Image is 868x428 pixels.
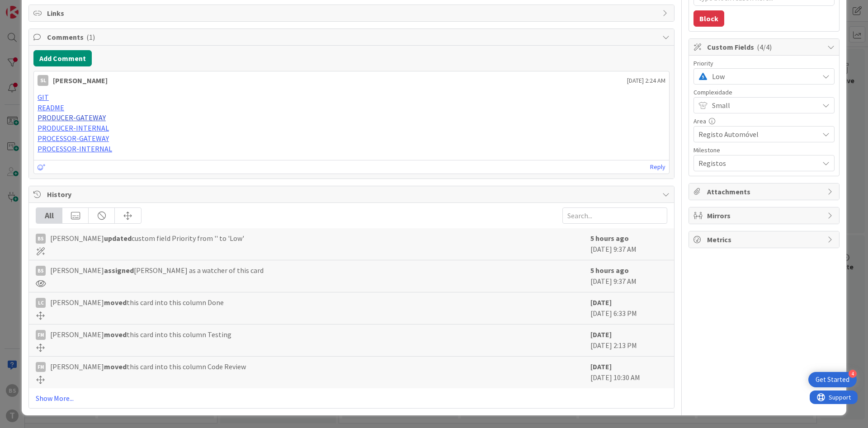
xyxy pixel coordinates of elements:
[47,32,658,42] span: Comments
[104,266,134,275] b: assigned
[38,144,112,153] a: PROCESSOR-INTERNAL
[38,103,64,112] a: README
[693,10,724,27] button: Block
[590,234,629,243] b: 5 hours ago
[47,189,658,200] span: History
[590,330,612,339] b: [DATE]
[757,42,772,52] span: ( 4/4 )
[712,70,814,83] span: Low
[104,362,127,371] b: moved
[693,147,835,153] div: Milestone
[590,298,612,307] b: [DATE]
[693,118,835,124] div: Area
[707,42,823,52] span: Custom Fields
[36,266,46,276] div: BS
[38,123,109,132] a: PRODUCER-INTERNAL
[590,361,667,384] div: [DATE] 10:30 AM
[650,161,665,173] a: Reply
[627,76,665,85] span: [DATE] 2:24 AM
[698,157,814,169] span: Registos
[693,89,835,95] div: Complexidade
[33,50,92,66] button: Add Comment
[590,362,612,371] b: [DATE]
[808,372,857,387] div: Open Get Started checklist, remaining modules: 4
[19,1,41,12] span: Support
[36,298,46,308] div: LC
[50,361,246,372] span: [PERSON_NAME] this card into this column Code Review
[590,297,667,320] div: [DATE] 6:33 PM
[707,210,823,221] span: Mirrors
[38,93,49,102] a: GIT
[50,233,244,244] span: [PERSON_NAME] custom field Priority from '' to 'Low'
[590,329,667,352] div: [DATE] 2:13 PM
[698,128,814,141] span: Registo Automóvel
[36,208,62,223] div: All
[849,370,857,378] div: 4
[50,265,264,276] span: [PERSON_NAME] [PERSON_NAME] as a watcher of this card
[86,33,95,42] span: ( 1 )
[36,234,46,244] div: BS
[693,60,835,66] div: Priority
[36,330,46,340] div: FM
[36,393,667,404] a: Show More...
[50,329,231,340] span: [PERSON_NAME] this card into this column Testing
[38,113,106,122] a: PRODUCER-GATEWAY
[590,266,629,275] b: 5 hours ago
[38,75,48,86] div: SL
[712,99,814,112] span: Small
[47,8,658,19] span: Links
[562,207,667,224] input: Search...
[53,75,108,86] div: [PERSON_NAME]
[104,330,127,339] b: moved
[590,265,667,287] div: [DATE] 9:37 AM
[707,234,823,245] span: Metrics
[816,375,849,384] div: Get Started
[50,297,224,308] span: [PERSON_NAME] this card into this column Done
[707,186,823,197] span: Attachments
[36,362,46,372] div: FM
[104,298,127,307] b: moved
[38,134,109,143] a: PROCESSOR-GATEWAY
[590,233,667,255] div: [DATE] 9:37 AM
[104,234,132,243] b: updated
